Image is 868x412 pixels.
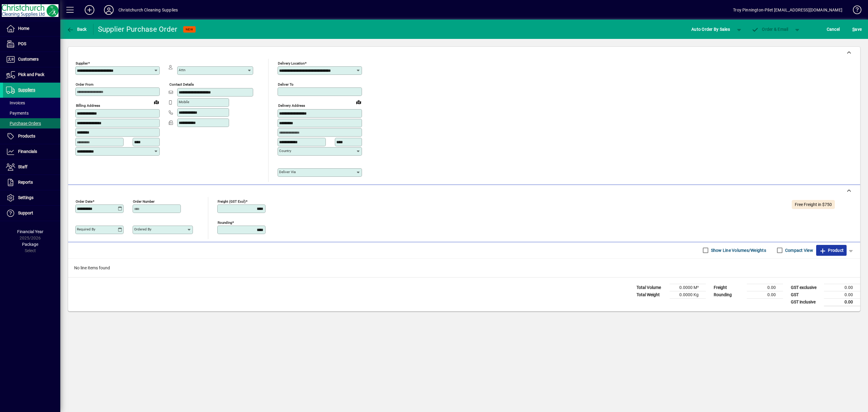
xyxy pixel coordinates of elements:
[824,291,860,298] td: 0.00
[851,24,863,35] button: Save
[179,100,189,104] mat-label: Mobile
[18,87,35,92] span: Suppliers
[711,291,747,298] td: Rounding
[17,229,43,234] span: Financial Year
[6,121,41,126] span: Purchase Orders
[278,61,305,65] mat-label: Delivery Location
[670,284,706,291] td: 0.0000 M³
[788,298,824,306] td: GST inclusive
[18,57,39,62] span: Customers
[6,100,25,105] span: Invoices
[691,24,730,34] span: Auto Order By Sales
[67,27,87,32] span: Back
[118,5,178,15] div: Christchurch Cleaning Supplies
[827,24,840,34] span: Cancel
[179,68,185,72] mat-label: Attn
[18,195,33,200] span: Settings
[134,227,151,231] mat-label: Ordered by
[733,5,842,15] div: Troy Pinnington-Pilet [EMAIL_ADDRESS][DOMAIN_NAME]
[3,144,60,159] a: Financials
[6,111,29,116] span: Payments
[279,170,296,174] mat-label: Deliver via
[218,199,246,203] mat-label: Freight (GST excl)
[852,27,855,32] span: S
[18,134,35,138] span: Products
[747,291,783,298] td: 0.00
[634,284,670,291] td: Total Volume
[152,97,161,107] a: View on map
[3,129,60,144] a: Products
[77,227,95,231] mat-label: Required by
[3,52,60,67] a: Customers
[18,41,26,46] span: POS
[749,24,791,35] button: Order & Email
[824,284,860,291] td: 0.00
[3,190,60,205] a: Settings
[99,5,118,15] button: Profile
[3,160,60,175] a: Staff
[852,24,862,34] span: ave
[76,82,93,87] mat-label: Order from
[60,24,93,35] app-page-header-button: Back
[710,247,766,253] label: Show Line Volumes/Weights
[670,291,706,298] td: 0.0000 Kg
[688,24,733,35] button: Auto Order By Sales
[3,108,60,118] a: Payments
[18,72,44,77] span: Pick and Pack
[76,61,88,65] mat-label: Supplier
[65,24,88,35] button: Back
[3,67,60,82] a: Pick and Pack
[752,27,788,32] span: Order & Email
[825,24,841,35] button: Cancel
[18,180,33,185] span: Reports
[819,246,844,255] span: Product
[788,291,824,298] td: GST
[218,220,232,224] mat-label: Rounding
[76,199,93,203] mat-label: Order date
[795,202,832,207] span: Free Freight in $750
[788,284,824,291] td: GST exclusive
[18,26,29,31] span: Home
[784,247,813,253] label: Compact View
[824,298,860,306] td: 0.00
[98,24,178,34] div: Supplier Purchase Order
[22,242,38,247] span: Package
[354,97,363,107] a: View on map
[3,118,60,128] a: Purchase Orders
[18,211,33,215] span: Support
[3,206,60,221] a: Support
[18,164,27,169] span: Staff
[3,98,60,108] a: Invoices
[68,259,860,277] div: No line items found
[80,5,99,15] button: Add
[3,175,60,190] a: Reports
[133,199,155,203] mat-label: Order number
[634,291,670,298] td: Total Weight
[18,149,37,154] span: Financials
[848,1,860,21] a: Knowledge Base
[278,82,294,87] mat-label: Deliver To
[816,245,847,256] button: Product
[279,149,291,153] mat-label: Country
[747,284,783,291] td: 0.00
[3,21,60,36] a: Home
[711,284,747,291] td: Freight
[186,27,193,31] span: NEW
[3,36,60,52] a: POS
